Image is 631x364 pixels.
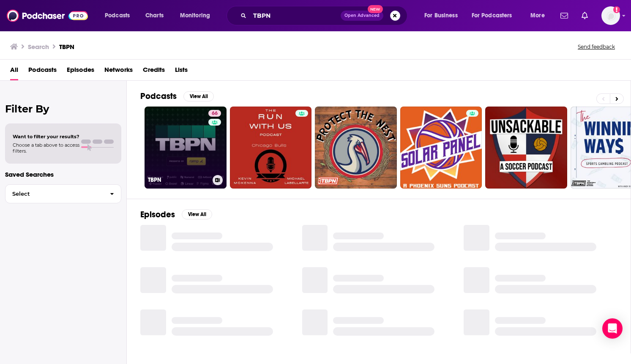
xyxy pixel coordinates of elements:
[145,107,227,189] a: 66TBPN
[5,170,121,178] p: Saved Searches
[174,9,221,22] button: open menu
[140,209,212,220] a: EpisodesView All
[601,6,620,25] img: User Profile
[575,43,617,50] button: Send feedback
[601,6,620,25] span: Logged in as TrevorC
[524,9,555,22] button: open menu
[530,10,545,22] span: More
[613,6,620,13] svg: Add a profile image
[368,5,383,13] span: New
[28,63,57,80] a: Podcasts
[140,91,177,101] h2: Podcasts
[344,14,380,18] span: Open Advanced
[140,9,169,22] a: Charts
[143,63,165,80] a: Credits
[578,8,591,23] a: Show notifications dropdown
[418,9,468,22] button: open menu
[5,103,121,115] h2: Filter By
[5,184,121,203] button: Select
[10,63,18,80] a: All
[28,43,49,51] h3: Search
[424,10,458,22] span: For Business
[208,110,221,117] a: 66
[466,9,524,22] button: open menu
[472,10,512,22] span: For Podcasters
[250,9,341,22] input: Search podcasts, credits, & more...
[235,6,415,25] div: Search podcasts, credits, & more...
[104,63,133,80] a: Networks
[140,209,175,220] h2: Episodes
[59,43,74,51] h3: TBPN
[175,63,188,80] a: Lists
[601,6,620,25] button: Show profile menu
[13,134,79,140] span: Want to filter your results?
[341,11,383,21] button: Open AdvancedNew
[99,9,141,22] button: open menu
[145,10,164,22] span: Charts
[182,209,212,219] button: View All
[180,10,210,22] span: Monitoring
[105,10,130,22] span: Podcasts
[602,318,623,339] div: Open Intercom Messenger
[183,91,214,101] button: View All
[13,142,79,154] span: Choose a tab above to access filters.
[557,8,571,23] a: Show notifications dropdown
[5,191,103,197] span: Select
[212,109,218,118] span: 66
[148,176,209,183] h3: TBPN
[67,63,94,80] a: Episodes
[7,8,88,24] img: Podchaser - Follow, Share and Rate Podcasts
[140,91,214,101] a: PodcastsView All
